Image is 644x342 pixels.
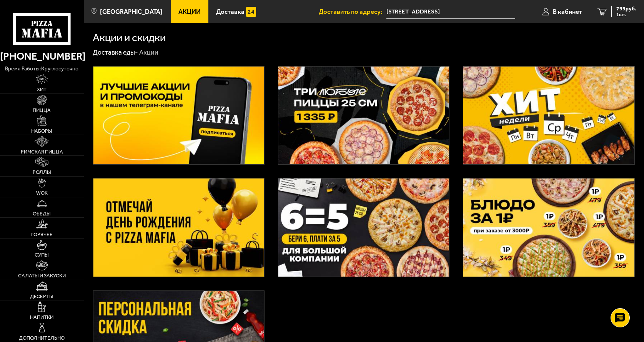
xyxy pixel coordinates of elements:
[37,87,47,92] span: Хит
[21,149,63,154] span: Римская пицца
[33,170,51,175] span: Роллы
[553,8,582,15] span: В кабинет
[616,6,636,12] span: 799 руб.
[139,48,158,57] div: Акции
[36,190,48,195] span: WOK
[616,12,636,17] span: 1 шт.
[30,315,53,320] span: Напитки
[178,8,201,15] span: Акции
[100,8,163,15] span: [GEOGRAPHIC_DATA]
[216,8,245,15] span: Доставка
[30,294,53,299] span: Десерты
[33,108,51,113] span: Пицца
[31,128,52,133] span: Наборы
[319,8,386,15] span: Доставить по адресу:
[33,211,51,216] span: Обеды
[386,5,515,19] span: проспект Металлистов, 19/30
[246,7,256,17] img: 15daf4d41897b9f0e9f617042186c801.svg
[35,252,49,257] span: Супы
[19,335,65,340] span: Дополнительно
[18,273,66,278] span: Салаты и закуски
[31,232,53,237] span: Горячее
[386,5,515,19] input: Ваш адрес доставки
[93,32,166,43] h1: Акции и скидки
[93,48,138,56] a: Доставка еды-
